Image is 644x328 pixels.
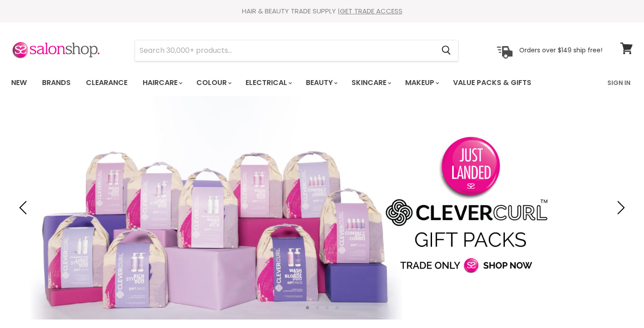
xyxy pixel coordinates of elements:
a: Colour [190,73,237,92]
a: Brands [35,73,77,92]
a: Makeup [398,73,445,92]
a: Sign In [602,73,636,92]
form: Product [135,40,458,61]
a: Electrical [239,73,297,92]
button: Next [610,199,628,217]
li: Page dot 4 [335,306,339,309]
a: GET TRADE ACCESS [340,6,402,16]
button: Previous [16,199,34,217]
a: Value Packs & Gifts [446,73,538,92]
a: Skincare [345,73,397,92]
a: Beauty [299,73,343,92]
li: Page dot 1 [306,306,309,309]
ul: Main menu [4,70,570,96]
li: Page dot 2 [316,306,319,309]
input: Search [135,40,434,61]
a: Clearance [79,73,134,92]
p: Orders over $149 ship free! [519,46,602,54]
a: New [4,73,34,92]
li: Page dot 3 [326,306,329,309]
button: Search [434,40,458,61]
a: Haircare [136,73,188,92]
